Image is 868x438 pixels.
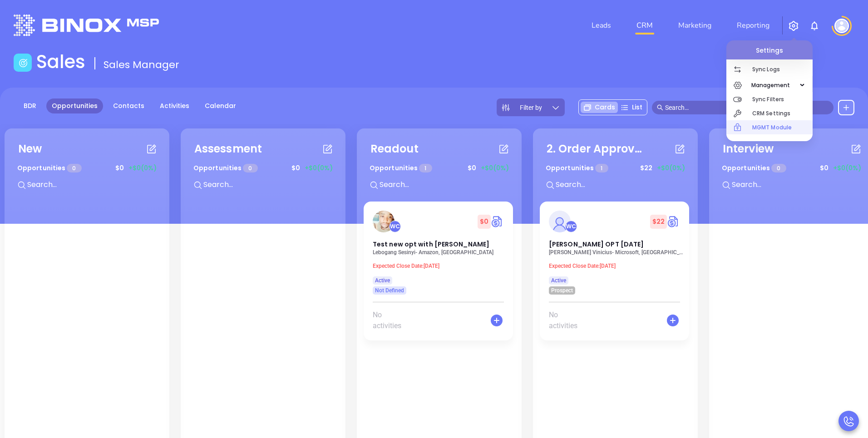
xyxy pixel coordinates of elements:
a: CRM [633,16,656,34]
img: Test new opt with kevin [373,211,395,232]
span: +$0 (0%) [128,163,157,173]
span: Management [747,76,795,94]
span: $ 0 [478,215,491,229]
span: List [632,103,642,112]
a: BDR [18,98,42,113]
button: SettingsSync LogsSync FiltersCRM SettingsMGMT Module [783,17,804,34]
span: search [657,104,663,111]
span: Prospect [551,285,573,295]
div: 2. Order ApprovedOpportunities 1$22+$0(0%) [540,135,691,202]
p: Opportunities [370,160,432,177]
input: Search... [555,179,691,191]
input: Search… [665,103,829,113]
a: profileWalter Contreras$22Circle dollar[PERSON_NAME] OPT [DATE][PERSON_NAME] Vinicius- Microsoft,... [540,202,689,295]
p: Opportunities [722,160,786,177]
span: $ 22 [650,215,667,229]
div: profileWalter Contreras$0Circle dollarTest new opt with [PERSON_NAME]Lebogang Sesinyi- Amazon, [G... [364,202,515,345]
h1: Sales [36,51,85,73]
span: 0 [243,164,257,172]
p: MGMT Module [752,120,813,134]
p: Felipe Vinicius - Microsoft, Brazil [549,249,685,256]
span: Filter by [520,104,542,111]
div: Walter Contreras [565,221,577,232]
a: Reporting [733,16,773,34]
div: Interview [723,141,774,157]
div: New [18,141,42,157]
p: Opportunities [546,160,608,177]
div: ReadoutOpportunities 1$0+$0(0%) [364,135,515,202]
span: +$0 (0%) [305,163,333,173]
span: +$0 (0%) [833,163,861,173]
a: Marketing [675,16,715,34]
a: Activities [154,98,195,113]
span: +$0 (0%) [657,163,685,173]
span: No activities [549,310,588,331]
p: CRM Settings [752,106,813,120]
div: AssessmentOpportunities 0$0+$0(0%) [187,135,339,202]
a: Sync Logs [726,62,813,76]
span: Cards [595,103,615,112]
img: iconSetting [788,20,799,31]
img: Quote [667,215,680,228]
p: Expected Close Date: [DATE] [549,263,685,269]
div: Readout [370,141,419,157]
p: Expected Close Date: [DATE] [373,263,509,269]
span: $ 0 [289,161,302,175]
div: Walter Contreras [389,221,401,232]
img: user [834,19,849,33]
a: CRM Settings [726,106,813,120]
div: profileWalter Contreras$22Circle dollar[PERSON_NAME] OPT [DATE][PERSON_NAME] Vinicius- Microsoft,... [540,202,691,345]
span: +$0 (0%) [481,163,509,173]
a: Opportunities [46,98,103,113]
p: Opportunities [17,160,82,177]
span: 1 [419,164,432,172]
div: 2. Order Approved [547,141,646,157]
input: Search... [26,179,163,191]
a: Sync Filters [726,92,813,106]
img: iconNotification [809,20,820,31]
span: Active [551,276,566,285]
span: Not Defined [375,285,404,295]
span: Sales Manager [104,58,179,72]
span: $ 22 [638,161,655,175]
span: Active [375,276,390,285]
span: Felipe OPT may 9 [549,240,644,249]
img: Felipe OPT may 9 [549,211,571,232]
div: InterviewOpportunities 0$0+$0(0%) [716,135,867,202]
img: Quote [491,215,504,228]
p: Lebogang Sesinyi - Amazon, South Africa [373,249,509,256]
span: $ 0 [818,161,831,175]
input: Search... [202,179,339,191]
img: logo [14,15,159,36]
span: $ 0 [113,161,126,175]
span: $ 0 [465,161,478,175]
span: 1 [595,164,608,172]
span: 0 [67,164,81,172]
a: Contacts [108,98,150,113]
div: Assessment [194,141,262,157]
a: profileWalter Contreras$0Circle dollarTest new opt with [PERSON_NAME]Lebogang Sesinyi- Amazon, [G... [364,202,513,295]
a: Leads [588,16,615,34]
span: Test new opt with kevin [373,240,489,249]
a: MGMT Module [726,120,813,134]
a: Calendar [199,98,242,113]
p: Sync Filters [752,92,813,106]
input: Search... [731,179,867,191]
div: NewOpportunities 0$0+$0(0%) [11,135,163,202]
p: Opportunities [193,160,258,177]
span: No activities [373,310,412,331]
span: 0 [771,164,786,172]
p: Settings [726,40,813,55]
input: Search... [379,179,515,191]
p: Sync Logs [752,62,813,76]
